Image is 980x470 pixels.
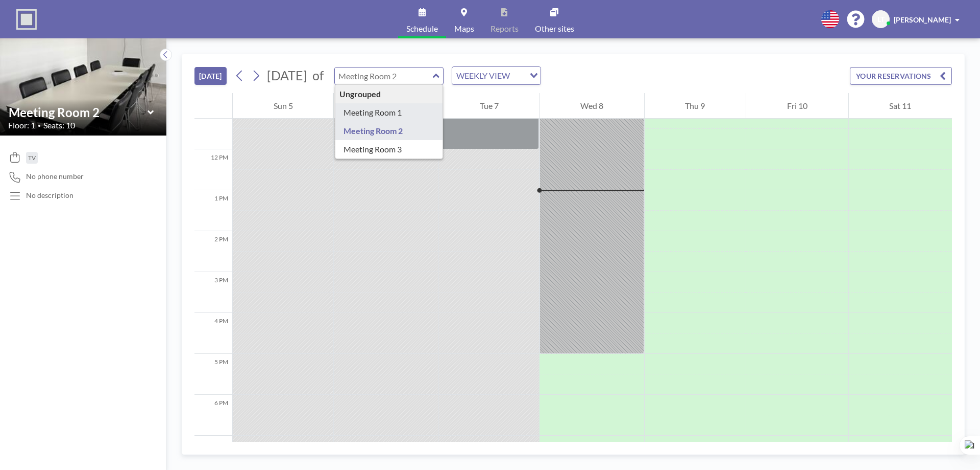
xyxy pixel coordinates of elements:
[454,25,474,33] span: Maps
[26,191,73,200] div: No description
[645,93,746,119] div: Thu 9
[746,93,848,119] div: Fri 10
[194,231,232,272] div: 2 PM
[849,93,952,119] div: Sat 11
[194,149,232,190] div: 12 PM
[16,9,37,30] img: organization-logo
[894,15,951,24] span: [PERSON_NAME]
[850,67,952,85] button: YOUR RESERVATIONS
[8,120,35,130] span: Floor: 1
[335,68,433,84] input: Meeting Room 2
[406,25,438,33] span: Schedule
[194,313,232,354] div: 4 PM
[26,172,84,181] span: No phone number
[877,15,885,24] span: LT
[267,68,307,83] span: [DATE]
[28,154,36,162] span: TV
[43,120,75,130] span: Seats: 10
[9,105,148,120] input: Meeting Room 2
[540,93,644,119] div: Wed 8
[38,122,41,129] span: •
[312,68,324,83] span: of
[335,122,443,140] div: Meeting Room 2
[335,140,443,159] div: Meeting Room 3
[335,85,443,103] div: Ungrouped
[194,395,232,436] div: 6 PM
[454,69,512,82] span: WEEKLY VIEW
[439,93,539,119] div: Tue 7
[194,67,227,85] button: [DATE]
[535,25,574,33] span: Other sites
[194,108,232,149] div: 11 AM
[194,190,232,231] div: 1 PM
[513,69,524,82] input: Search for option
[194,272,232,313] div: 3 PM
[452,67,541,84] div: Search for option
[194,354,232,395] div: 5 PM
[334,93,438,119] div: Mon 6
[233,93,333,119] div: Sun 5
[335,103,443,122] div: Meeting Room 1
[491,25,519,33] span: Reports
